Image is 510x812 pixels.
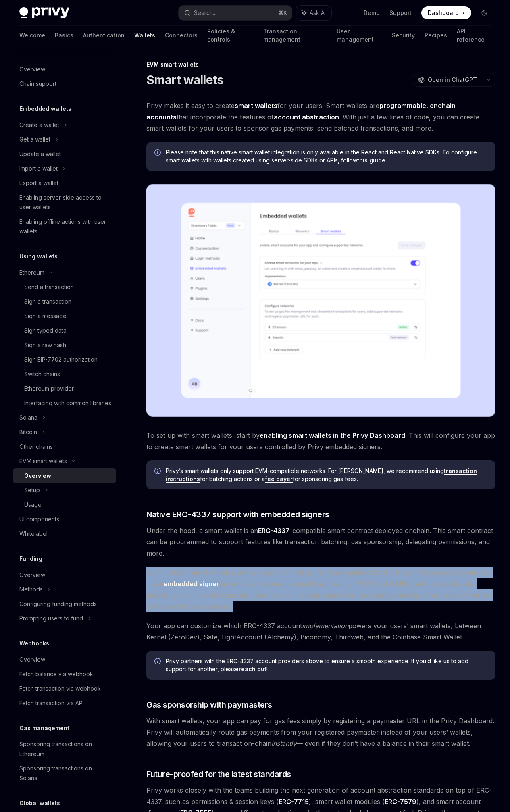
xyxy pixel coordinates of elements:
a: Enabling server-side access to user wallets [13,190,116,214]
div: Send a transaction [24,282,74,292]
div: Sponsoring transactions on Solana [19,764,111,783]
div: Fetch transaction via webhook [19,684,101,693]
a: Overview [13,652,116,667]
div: Setup [24,485,40,495]
a: Send a transaction [13,280,116,294]
a: Sign a raw hash [13,338,116,352]
div: Chain support [19,79,56,89]
a: transaction instructions [166,467,477,483]
div: Overview [19,570,45,580]
h5: Global wallets [19,798,60,808]
a: Wallets [134,26,155,45]
a: ERC-7579 [385,797,416,806]
a: Export a wallet [13,176,116,190]
a: Other chains [13,439,116,454]
div: Sign a raw hash [24,340,66,350]
button: Open in ChatGPT [413,73,482,87]
div: Update a wallet [19,149,61,159]
h1: Smart wallets [146,73,223,87]
a: Policies & controls [207,26,254,45]
a: account abstraction [274,113,339,121]
div: Create a wallet [19,120,59,130]
a: Chain support [13,77,116,91]
a: reach out [239,666,266,673]
span: Please note that this native smart wallet integration is only available in the React and React Na... [166,148,487,164]
a: Fetch transaction via webhook [13,681,116,696]
div: Whitelabel [19,529,48,539]
em: implementation [302,622,348,630]
div: Other chains [19,442,53,452]
div: Overview [19,655,45,664]
div: Enabling server-side access to user wallets [19,193,111,212]
a: Sign EIP-7702 authorization [13,352,116,367]
span: Ask AI [310,9,326,17]
h5: Gas management [19,723,69,733]
a: Welcome [19,26,45,45]
div: Overview [19,65,45,74]
span: To set up with smart wallets, start by . This will configure your app to create smart wallets for... [146,430,495,452]
div: Solana [19,413,37,423]
img: dark logo [19,7,69,19]
a: Enabling offline actions with user wallets [13,214,116,239]
span: Open in ChatGPT [428,76,477,84]
svg: Info [154,468,162,476]
span: Under the hood, a smart wallet is an -compatible smart contract deployed onchain. This smart cont... [146,525,495,559]
div: Enabling offline actions with user wallets [19,217,111,236]
a: User management [337,26,382,45]
span: ⌘ K [279,10,287,16]
div: Fetch transaction via API [19,698,84,708]
div: Search... [194,8,216,18]
div: Prompting users to fund [19,614,83,623]
a: Authentication [83,26,125,45]
strong: smart wallets [235,102,277,110]
span: Privy’s smart wallets only support EVM-compatible networks. For [PERSON_NAME], we recommend using... [166,467,487,483]
div: Overview [24,471,51,481]
h5: Funding [19,554,42,564]
img: Sample enable smart wallets [146,184,495,417]
a: Dashboard [421,6,471,19]
a: Support [389,9,412,17]
h5: Using wallets [19,252,58,261]
a: Switch chains [13,367,116,381]
div: Export a wallet [19,178,58,188]
a: Sign typed data [13,323,116,338]
a: Configuring funding methods [13,597,116,611]
a: Security [392,26,415,45]
a: Overview [13,62,116,77]
span: Native ERC-4337 support with embedded signers [146,509,329,520]
div: Usage [24,500,42,510]
div: Ethereum [19,268,44,277]
a: Demo [364,9,380,17]
span: Gas sponsorship with paymasters [146,699,272,710]
div: Sign a message [24,311,67,321]
div: Ethereum provider [24,384,74,394]
a: Fetch balance via webhook [13,667,116,681]
strong: embedded signer [164,580,219,588]
a: this guide [357,157,385,164]
a: enabling smart wallets in the Privy Dashboard [260,431,405,440]
div: Methods [19,585,43,594]
div: Fetch balance via webhook [19,669,93,679]
div: UI components [19,514,59,524]
a: Fetch transaction via API [13,696,116,710]
span: Privy makes it easy to create for your users. Smart wallets are that incorporate the features of ... [146,100,495,134]
a: Recipes [425,26,447,45]
div: Sign EIP-7702 authorization [24,355,98,364]
span: Dashboard [428,9,459,17]
a: Update a wallet [13,147,116,161]
div: Bitcoin [19,427,37,437]
button: Search...⌘K [179,6,292,20]
div: Sign typed data [24,326,67,335]
div: Interfacing with common libraries [24,398,111,408]
a: Sign a transaction [13,294,116,309]
button: Toggle dark mode [478,6,491,19]
div: Sign a transaction [24,297,71,306]
a: fee payer [265,475,293,483]
span: With smart wallets, your app can pay for gas fees simply by registering a paymaster URL in the Pr... [146,715,495,749]
div: EVM smart wallets [146,60,495,69]
a: Sponsoring transactions on Ethereum [13,737,116,761]
div: Configuring funding methods [19,599,97,609]
a: Whitelabel [13,527,116,541]
div: Sponsoring transactions on Ethereum [19,739,111,759]
div: Get a wallet [19,135,50,144]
